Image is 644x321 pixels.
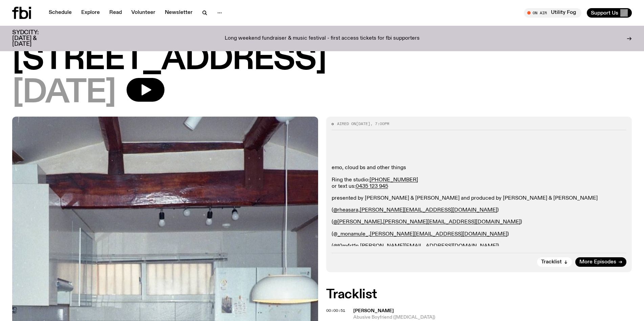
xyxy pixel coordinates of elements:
[105,8,126,18] a: Read
[337,121,356,126] span: Aired on
[127,8,159,18] a: Volunteer
[383,219,520,225] a: [PERSON_NAME][EMAIL_ADDRESS][DOMAIN_NAME]
[575,257,626,267] a: More Episodes
[332,207,627,214] p: ( , )
[332,177,627,190] p: Ring the studio: or text us:
[326,309,345,313] button: 00:00:51
[77,8,104,18] a: Explore
[225,36,420,42] p: Long weekend fundraiser & music festival - first access tickets for fbi supporters
[326,308,345,313] span: 00:00:51
[326,288,632,301] h2: Tracklist
[537,257,572,267] button: Tracklist
[161,8,197,18] a: Newsletter
[332,195,627,202] p: presented by [PERSON_NAME] & [PERSON_NAME] and produced by [PERSON_NAME] & [PERSON_NAME]
[353,314,632,321] span: Abusive Boyfriend ([MEDICAL_DATA])
[356,184,388,189] a: 0435 123 945
[333,219,382,225] a: @[PERSON_NAME]
[12,78,116,108] span: [DATE]
[332,165,627,171] p: emo, cloud bs and other things
[587,8,632,18] button: Support Us
[370,121,389,126] span: , 7:00pm
[370,177,418,183] a: [PHONE_NUMBER]
[12,45,632,75] h1: [STREET_ADDRESS]
[360,207,497,213] a: [PERSON_NAME][EMAIL_ADDRESS][DOMAIN_NAME]
[591,10,618,16] span: Support Us
[12,30,55,47] h3: SYDCITY: [DATE] & [DATE]
[333,207,358,213] a: @rheasara
[541,260,562,265] span: Tracklist
[579,260,616,265] span: More Episodes
[45,8,76,18] a: Schedule
[353,308,394,313] span: [PERSON_NAME]
[356,121,370,126] span: [DATE]
[524,8,581,18] button: On AirUtility Fog
[332,219,627,225] p: ( , )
